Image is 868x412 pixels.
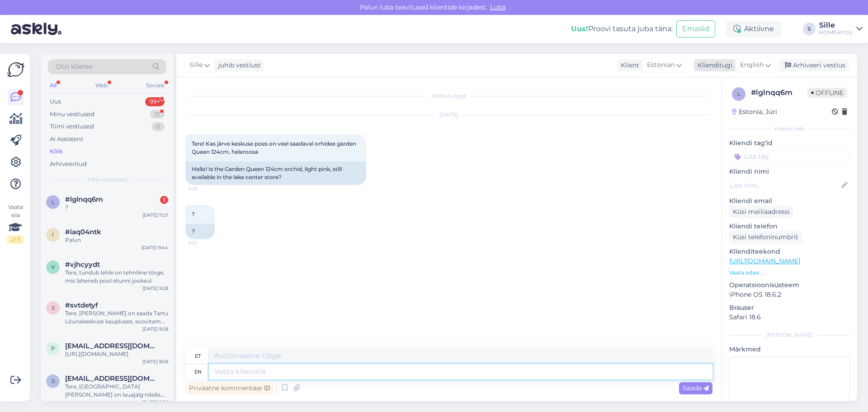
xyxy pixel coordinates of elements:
[65,383,168,399] div: Tere, [GEOGRAPHIC_DATA][PERSON_NAME] on lauajalg näidis, jkui sees obib saate sealt kätte.
[7,236,24,244] div: 2 / 3
[185,92,712,100] div: Vestlus algas
[732,107,777,117] div: Estonia, Jüri
[142,358,168,365] div: [DATE] 8:58
[65,260,100,269] span: #vjhcyydt
[50,160,87,169] div: Arhiveeritud
[52,304,55,311] span: s
[51,264,55,270] span: v
[142,244,168,251] div: [DATE] 9:44
[142,212,168,218] div: [DATE] 11:21
[729,138,850,148] p: Kliendi tag'id
[740,60,764,70] span: English
[819,29,853,36] div: HOME4YOU
[726,21,781,37] div: Aktiivne
[676,20,715,38] button: Emailid
[729,150,850,163] input: Lisa tag
[150,110,165,119] div: 21
[65,195,103,204] span: #lglnqq6m
[50,135,83,144] div: AI Assistent
[729,313,850,322] p: Safari 18.6
[807,88,847,98] span: Offline
[192,140,358,155] span: Tere! Kas järve keskuse poes on veel saadaval orhidee garden Queen 124cm, heleroosa
[729,257,800,265] a: [URL][DOMAIN_NAME]
[487,3,508,11] span: Luba
[52,199,55,205] span: l
[189,60,203,70] span: Sille
[188,240,222,246] span: 11:21
[142,326,168,332] div: [DATE] 9:28
[65,236,168,244] div: Palun
[803,23,816,35] div: S
[65,309,168,326] div: Tere, [PERSON_NAME] on saada Tartu Lõunakeskuse kaupluses, soovitam esinna helistada ja broneerida.
[88,175,127,184] span: Kõik vestlused
[188,185,222,192] span: 11:15
[729,290,850,299] p: iPhone OS 18.6.2
[729,125,850,133] div: Kliendi info
[729,303,850,313] p: Brauser
[617,61,639,70] div: Klient
[65,204,168,212] div: ?
[94,80,109,91] div: Web
[65,374,159,383] span: slava.stuff@gmail.com
[65,350,168,358] div: [URL][DOMAIN_NAME]
[48,80,58,91] div: All
[65,269,168,285] div: Tere, tundub lehle on tehniline tõrge, mis laheneb pool etunni jooksul.
[729,247,850,256] p: Klienditeekond
[737,90,741,97] span: l
[729,269,850,277] p: Vaata edasi ...
[144,80,166,91] div: Socials
[65,301,98,309] span: #svtdetyf
[215,61,261,70] div: juhib vestlust
[694,61,732,70] div: Klienditugi
[729,222,850,231] p: Kliendi telefon
[751,87,807,98] div: # lglnqq6m
[185,161,366,185] div: Hello! Is the Garden Queen 124cm orchid, light pink, still available in the lake center store?
[729,231,802,243] div: Küsi telefoninumbrit
[729,345,850,354] p: Märkmed
[729,280,850,290] p: Operatsioonisüsteem
[151,122,165,131] div: 0
[56,62,92,71] span: Otsi kliente
[647,60,675,70] span: Estonian
[730,180,840,190] input: Lisa nimi
[779,59,849,71] div: Arhiveeri vestlus
[52,378,55,384] span: s
[729,206,793,218] div: Küsi meiliaadressi
[729,167,850,176] p: Kliendi nimi
[65,228,101,236] span: #iaq04ntk
[185,224,215,239] div: ?
[683,384,709,392] span: Saada
[185,111,712,119] div: [DATE]
[729,331,850,339] div: [PERSON_NAME]
[571,24,673,34] div: Proovi tasuta juba täna:
[194,364,202,379] div: en
[195,348,201,364] div: et
[142,399,168,406] div: [DATE] 8:56
[729,196,850,206] p: Kliendi email
[7,203,24,244] div: Vaata siia
[65,342,159,350] span: paulaaiti59@gmail.com
[185,382,274,394] div: Privaatne kommentaar
[50,97,61,106] div: Uus
[50,122,94,131] div: Tiimi vestlused
[50,147,63,156] div: Kõik
[50,110,94,119] div: Minu vestlused
[7,61,24,78] img: Askly Logo
[52,231,54,238] span: i
[142,285,168,292] div: [DATE] 9:28
[192,211,195,218] span: ?
[571,24,588,33] b: Uus!
[819,22,863,36] a: SilleHOME4YOU
[819,22,853,29] div: Sille
[145,97,165,106] div: 99+
[160,196,168,204] div: 1
[51,345,55,352] span: p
